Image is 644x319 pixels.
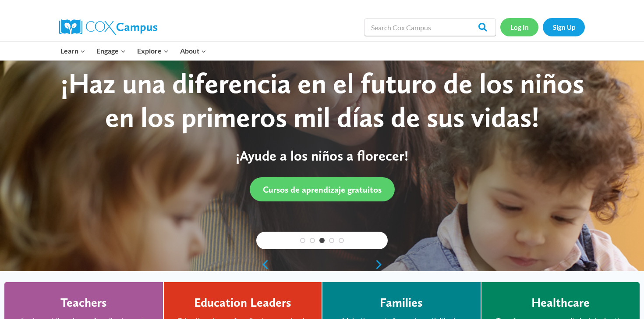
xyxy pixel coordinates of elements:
button: Child menu of Explore [131,42,174,60]
a: Log In [500,18,538,36]
a: 1 [300,238,305,243]
span: Cursos de aprendizaje gratuitos [263,184,382,195]
h4: Healthcare [531,295,590,310]
nav: Primary Navigation [55,42,212,60]
button: Child menu of Learn [55,42,91,60]
img: Cox Campus [59,19,157,35]
p: ¡Ayude a los niños a florecer! [48,147,596,164]
div: ¡Haz una diferencia en el futuro de los niños en los primeros mil días de sus vidas! [48,67,596,134]
button: Child menu of Engage [91,42,132,60]
a: 3 [319,238,325,243]
a: Cursos de aprendizaje gratuitos [250,177,395,201]
a: Sign Up [543,18,585,36]
h4: Teachers [60,295,107,310]
input: Search Cox Campus [364,18,496,36]
a: 2 [310,238,315,243]
a: 5 [339,238,344,243]
div: content slider buttons [256,256,388,273]
a: previous [256,259,269,270]
nav: Secondary Navigation [500,18,585,36]
h4: Education Leaders [194,295,291,310]
a: 4 [329,238,334,243]
h4: Families [380,295,423,310]
a: next [375,259,388,270]
button: Child menu of About [174,42,212,60]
